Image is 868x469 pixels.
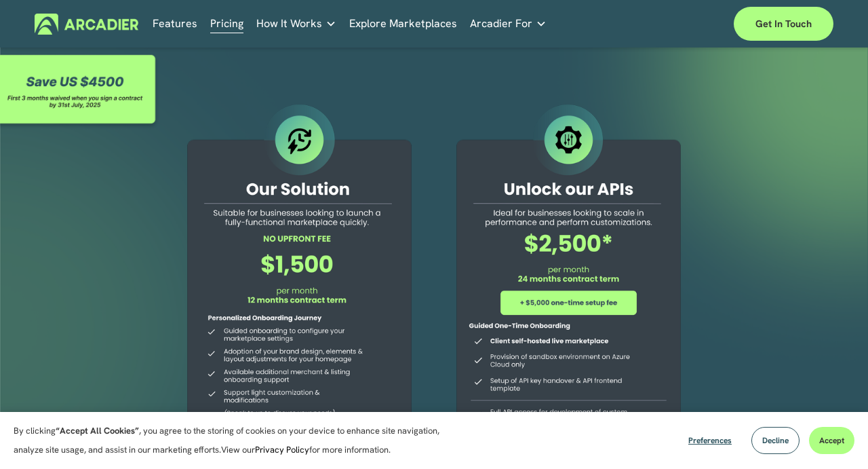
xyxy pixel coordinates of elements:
a: Explore Marketplaces [349,14,457,35]
span: Accept [819,435,844,446]
a: Privacy Policy [255,444,309,455]
span: Arcadier For [470,14,532,33]
a: folder dropdown [256,14,336,35]
a: folder dropdown [470,14,547,35]
a: Get in touch [734,7,833,41]
span: Preferences [688,435,732,446]
a: Pricing [210,14,243,35]
a: Features [153,14,197,35]
strong: “Accept All Cookies” [56,425,139,436]
p: By clicking , you agree to the storing of cookies on your device to enhance site navigation, anal... [14,421,454,459]
span: How It Works [256,14,322,33]
span: Decline [762,435,789,446]
button: Accept [809,427,854,454]
button: Preferences [678,427,742,454]
img: Arcadier [35,14,138,35]
button: Decline [751,427,800,454]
